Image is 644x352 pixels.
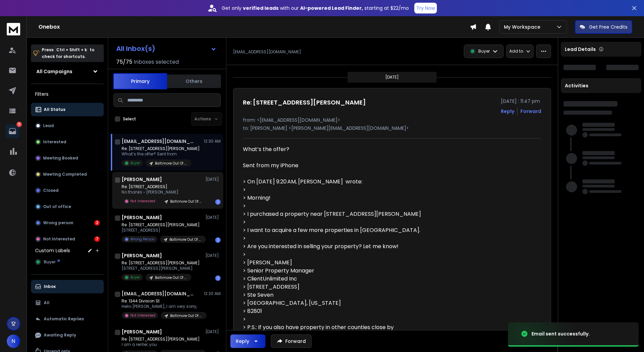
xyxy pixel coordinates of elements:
[35,247,70,254] h3: Custom Labels
[6,124,19,138] a: 12
[31,296,104,310] button: All
[122,176,162,183] h1: [PERSON_NAME]
[385,75,399,80] p: [DATE]
[236,338,249,345] div: Reply
[204,291,221,296] p: 12:20 AM
[122,260,200,266] p: Re: [STREET_ADDRESS][PERSON_NAME]
[31,89,104,99] h3: Filters
[205,177,221,182] p: [DATE]
[42,47,94,60] p: Press to check for shortcuts.
[122,266,200,271] p: [STREET_ADDRESS][PERSON_NAME]
[43,236,75,242] p: Not Interested
[31,103,104,116] button: All Status
[170,313,202,318] p: Baltimore Out Of State Home Owners
[243,117,541,123] p: from: <[EMAIL_ADDRESS][DOMAIN_NAME]>
[123,116,136,122] label: Select
[31,151,104,165] button: Meeting Booked
[215,237,221,243] div: 1
[130,275,140,280] p: Buyer
[215,275,221,281] div: 1
[122,336,202,342] p: Re: [STREET_ADDRESS][PERSON_NAME]
[38,23,470,31] h1: Onebox
[271,334,312,348] button: Forward
[243,98,366,107] h1: Re: [STREET_ADDRESS][PERSON_NAME]
[532,330,590,337] div: Email sent successfully.
[31,216,104,230] button: Wrong person2
[134,58,179,66] h3: Inboxes selected
[222,5,409,11] p: Get only with our starting at $22/mo
[233,49,301,55] p: [EMAIL_ADDRESS][DOMAIN_NAME]
[7,334,20,348] button: N
[130,313,155,318] p: Not Interested
[589,24,627,30] p: Get Free Credits
[94,236,100,242] div: 7
[122,342,202,347] p: I am a renter, you
[122,138,196,145] h1: [EMAIL_ADDRESS][DOMAIN_NAME]
[44,284,56,289] p: Inbox
[130,199,155,204] p: Not Interested
[122,228,202,233] p: [STREET_ADDRESS]
[230,334,265,348] button: Reply
[130,160,140,166] p: Buyer
[31,280,104,293] button: Inbox
[43,123,54,128] p: Lead
[111,42,222,55] button: All Inbox(s)
[501,108,514,115] button: Reply
[501,98,541,105] p: [DATE] : 11:47 pm
[504,24,543,30] p: My Workspace
[122,151,200,157] p: What’s the offer? Sent from
[414,3,437,13] button: Try Now
[44,332,76,338] p: Awaiting Reply
[31,168,104,181] button: Meeting Completed
[31,328,104,342] button: Awaiting Reply
[122,304,202,309] p: Hello [PERSON_NAME], I am very sorry,
[43,155,78,161] p: Meeting Booked
[43,172,87,177] p: Meeting Completed
[170,199,202,204] p: Baltimore Out Of State Home Owners
[31,119,104,133] button: Lead
[122,290,196,297] h1: [EMAIL_ADDRESS][DOMAIN_NAME]
[7,23,20,35] img: logo
[205,215,221,220] p: [DATE]
[44,316,84,322] p: Automatic Replies
[116,45,155,52] h1: All Inbox(s)
[122,184,202,189] p: Re: [STREET_ADDRESS]
[44,300,50,305] p: All
[205,253,221,258] p: [DATE]
[43,220,73,226] p: Wrong person
[509,49,523,54] p: Add to
[416,5,435,11] p: Try Now
[155,275,187,280] p: Baltimore Out Of State Home Owners
[243,5,279,11] strong: verified leads
[116,58,132,66] span: 75 / 75
[122,146,200,151] p: Re: [STREET_ADDRESS][PERSON_NAME]
[44,107,65,112] p: All Status
[243,125,541,131] p: to: [PERSON_NAME] <[PERSON_NAME][EMAIL_ADDRESS][DOMAIN_NAME]>
[122,214,162,221] h1: [PERSON_NAME]
[169,237,202,242] p: Baltimore Out Of State Home Owners
[113,73,167,89] button: Primary
[520,108,541,115] div: Forward
[300,5,363,11] strong: AI-powered Lead Finder,
[17,122,22,127] p: 12
[36,68,72,75] h1: All Campaigns
[122,328,162,335] h1: [PERSON_NAME]
[31,135,104,149] button: Interested
[94,220,100,226] div: 2
[215,199,221,205] div: 1
[31,255,104,269] button: Buyer
[167,74,221,89] button: Others
[130,237,155,242] p: Wrong Person
[122,189,202,195] p: No thanks ~ [PERSON_NAME]
[122,298,202,304] p: Re: 1344 Division St
[155,161,187,166] p: Baltimore Out Of State Home Owners
[31,65,104,78] button: All Campaigns
[561,78,641,93] div: Activities
[31,312,104,326] button: Automatic Replies
[31,232,104,246] button: Not Interested7
[55,46,88,54] span: Ctrl + Shift + k
[205,329,221,334] p: [DATE]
